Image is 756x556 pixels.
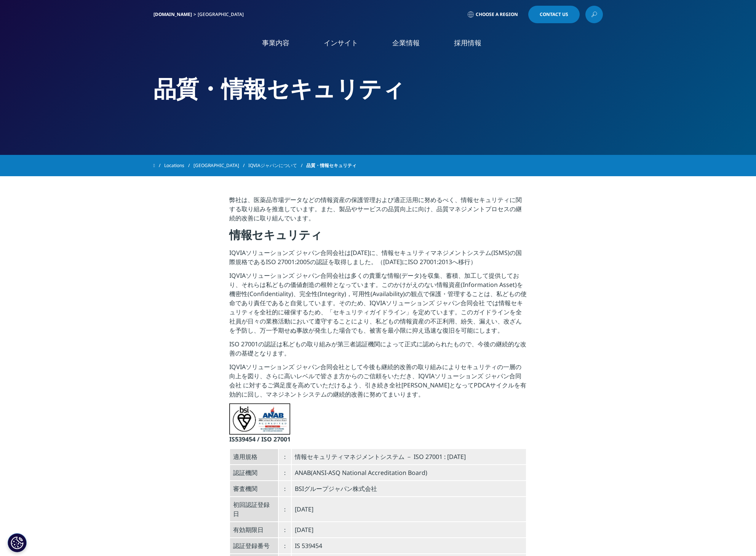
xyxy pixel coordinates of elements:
td: 認証機関 [230,465,278,480]
td: ANAB(ANSI-ASQ National Accreditation Board) [292,465,526,480]
strong: IS539454 / ISO 27001 [229,435,291,443]
a: 事業内容 [262,38,289,48]
td: 有効期限日 [230,522,278,537]
p: 弊社は、医薬品市場データなどの情報資産の保護管理および適正活用に努めるべく、情報セキュリティに関する取り組みを推進しています。また、製品やサービスの品質向上に向け、品質マネジメントプロセスの継続... [229,195,527,227]
span: 品質・情報セキュリティ [306,159,356,172]
a: [GEOGRAPHIC_DATA] [193,159,248,172]
td: ： [279,522,291,537]
td: ： [279,449,291,464]
td: 適用規格 [230,449,278,464]
td: [DATE] [292,497,526,521]
span: Contact Us [540,12,568,17]
a: [DOMAIN_NAME] [153,11,192,18]
td: BSIグループジャパン株式会社 [292,481,526,496]
button: Cookie 設定 [8,533,27,552]
td: ： [279,497,291,521]
h2: 品質・情報セキュリティ [153,74,603,103]
p: IQVIAソリューションズ ジャパン合同会社は[DATE]に、情報セキュリティマネジメントシステム(ISMS)の国際規格であるISO 27001:2005の認証を取得しました。（[DATE]にI... [229,248,527,271]
td: 審査機関 [230,481,278,496]
td: ： [279,481,291,496]
div: [GEOGRAPHIC_DATA] [198,11,247,18]
a: Locations [164,159,193,172]
td: 初回認証登録日 [230,497,278,521]
td: 情報セキュリティマネジメントシステム － ISO 27001 : [DATE] [292,449,526,464]
a: インサイト [324,38,358,48]
td: [DATE] [292,522,526,537]
span: Choose a Region [476,11,518,18]
td: ： [279,538,291,553]
td: 認証登録番号 [230,538,278,553]
a: Contact Us [528,6,580,23]
td: ： [279,465,291,480]
strong: 情報セキュリティ [229,227,322,242]
a: IQVIAジャパンについて [248,159,306,172]
a: 企業情報 [392,38,420,48]
p: IQVIAソリューションズ ジャパン合同会社は多くの貴重な情報(データ)を収集、蓄積、加工して提供しており、それらは私どもの価値創造の根幹となっています。このかけがえのない情報資産(Inform... [229,271,527,339]
td: IS 539454 [292,538,526,553]
nav: Primary [217,27,603,63]
p: IQVIAソリューションズ ジャパン合同会社として今後も継続的改善の取り組みによりセキュリティの一層の向上を図り、さらに高いレベルで皆さま方からのご信頼をいただき、IQVIAソリューションズ ジ... [229,362,527,403]
a: 採用情報 [454,38,481,48]
p: ISO 27001の認証は私どもの取り組みが第三者認証機関によって正式に認められたもので、今後の継続的な改善の基礎となります。 [229,339,527,362]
